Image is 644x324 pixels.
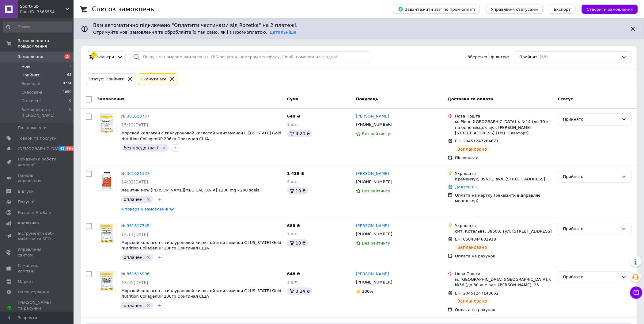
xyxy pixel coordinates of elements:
span: 2 [64,54,70,59]
span: 4 товара у замовленні [121,207,168,211]
a: Фото товару [97,114,116,133]
span: Доставка та оплата [448,97,493,101]
span: 8774 [63,81,71,87]
span: [DEMOGRAPHIC_DATA] [18,146,63,152]
a: Морской коллаген с гиалуроновой кислотой и витаминои C [US_STATE] Gold Nutrition CollagenUP 206гр... [121,288,281,299]
span: 4 шт. [287,179,298,184]
div: [PHONE_NUMBER] [355,178,394,186]
div: Prom топ [18,311,57,317]
span: Збережені фільтри: [468,54,510,60]
div: Оплата на картку (реквізити відправляє менеджер) [455,193,553,204]
span: SportHub [20,4,66,9]
a: [PERSON_NAME] [356,271,389,277]
div: [PHONE_NUMBER] [355,121,394,129]
a: Детальніше [270,30,297,35]
a: Фото товару [97,271,116,291]
input: Пошук [3,21,72,33]
span: Показники роботи компанії [18,156,57,168]
div: Прийнято [563,274,619,280]
input: Пошук за номером замовлення, ПІБ покупця, номером телефону, Email, номером накладної [131,51,370,63]
span: 1 439 ₴ [287,171,304,176]
span: Без рейтингу [362,131,390,136]
span: Покупець [356,97,378,101]
span: Управління сайтом [18,247,57,258]
div: м. Рівне ([GEOGRAPHIC_DATA].), №14 (до 30 кг на одне місце): вул. [PERSON_NAME][STREET_ADDRESS] (... [455,119,553,136]
div: Cкинути все [139,76,168,83]
span: Отримуйте нові замовлення та обробляйте їх так само, як і з Пром-оплатою. [93,30,297,35]
span: 648 ₴ [287,114,300,118]
span: оплачен [124,197,142,202]
div: Укрпошта [455,171,553,176]
a: 4 товара у замовленні [121,207,176,211]
a: Лецитин Now [PERSON_NAME][MEDICAL_DATA] 1200 mg - 200 sgels [121,188,259,192]
span: Без рейтингу [362,241,390,245]
div: Прийнято [563,226,619,232]
span: 1 шт. [287,280,298,284]
button: Створити замовлення [582,5,638,14]
img: Фото товару [97,114,116,133]
a: [PERSON_NAME] [356,171,389,177]
span: 688 ₴ [287,223,300,228]
img: Фото товару [97,272,116,291]
span: Товари та послуги [18,136,57,141]
span: Замовлення з [PERSON_NAME] [21,107,69,118]
span: 0 [69,98,71,104]
span: 41 [58,146,65,151]
span: Маркет [18,279,33,284]
span: ЕН: 20451247143662 [455,291,499,295]
div: Нова Пошта [455,114,553,119]
span: 68 [67,72,71,78]
span: Статус [558,97,573,101]
span: без предоплаті [124,145,158,150]
span: Каталог ProSale [18,210,51,215]
span: 2 [69,64,71,69]
a: Створити замовлення [576,7,638,11]
span: Фільтри [97,54,114,60]
div: 3.24 ₴ [287,130,312,137]
span: 14:32[DATE] [121,179,148,184]
span: Cума [287,97,298,101]
span: Аналітика [18,220,39,226]
span: оплачен [124,303,142,308]
a: Морской коллаген с гиалуроновой кислотой и витаминои C [US_STATE] Gold Nutrition CollagenUP 206гр... [121,240,281,251]
span: 15:12[DATE] [121,122,148,127]
a: Додати ЕН [455,185,478,189]
div: Післяплата [455,155,553,161]
span: ЕН: 0504844602918 [455,237,496,241]
div: Прийнято [563,174,619,180]
div: 1 [91,52,97,58]
button: Експорт [549,5,576,14]
span: Прийняті [21,72,40,78]
a: № 361613996 [121,272,150,276]
span: Панель управління [18,173,57,184]
button: Чат з покупцем [630,287,642,299]
span: оплачен [124,255,142,260]
span: Оплачені [21,98,41,104]
span: ЕН: 20451247264671 [455,139,499,143]
span: Завантажити звіт по пром-оплаті [398,6,475,12]
svg: Видалити мітку [146,303,151,308]
h1: Список замовлень [92,6,154,13]
span: Створити замовлення [587,7,633,12]
span: 100% [362,289,373,294]
span: Без рейтингу [362,189,390,193]
span: [PERSON_NAME] та рахунки [18,300,57,317]
span: Замовлення та повідомлення [18,38,74,49]
span: Нові [21,64,30,69]
span: 99+ [65,146,75,151]
div: Нова Пошта [455,271,553,277]
span: Замовлення [18,54,43,60]
div: Заплановано [455,145,490,153]
span: 0 [69,107,71,118]
span: Інструменти веб-майстра та SEO [18,231,57,242]
svg: Видалити мітку [146,255,151,260]
img: Фото товару [97,223,116,242]
span: 648 ₴ [287,272,300,276]
a: Морской коллаген с гиалуроновой кислотой и витаминои C [US_STATE] Gold Nutrition CollagenUP 206гр... [121,131,281,141]
div: [PHONE_NUMBER] [355,278,394,286]
img: Фото товару [97,171,116,190]
span: (68) [540,55,548,59]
